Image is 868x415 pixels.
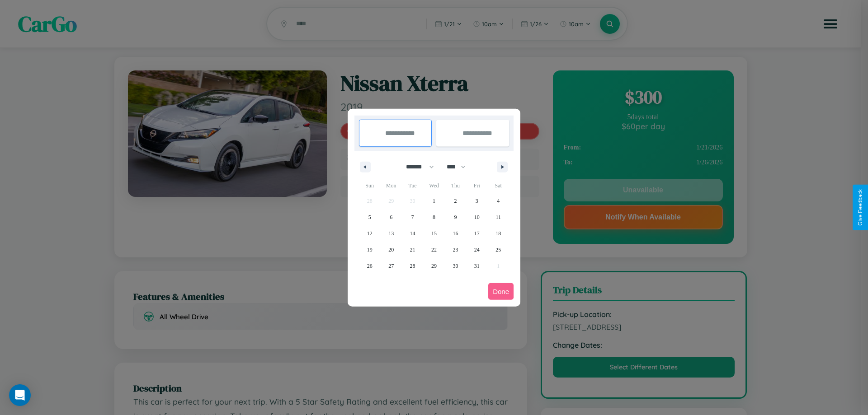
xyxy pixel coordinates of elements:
span: 9 [454,209,457,225]
span: Sun [359,178,380,193]
span: 13 [388,225,394,242]
button: 30 [445,258,466,274]
span: 20 [388,242,394,258]
button: 26 [359,258,380,274]
span: 16 [453,225,458,242]
button: 10 [466,209,487,225]
button: 16 [445,225,466,242]
button: 24 [466,242,487,258]
button: 3 [466,193,487,209]
button: 21 [402,242,423,258]
span: 15 [431,225,437,242]
span: 2 [454,193,457,209]
button: 17 [466,225,487,242]
span: 8 [433,209,435,225]
span: 30 [453,258,458,274]
span: 4 [497,193,500,209]
button: 20 [380,242,401,258]
span: Thu [445,178,466,193]
div: Open Intercom Messenger [9,384,31,406]
span: Sat [488,178,509,193]
button: 9 [445,209,466,225]
button: 7 [402,209,423,225]
button: 29 [423,258,444,274]
span: 11 [495,209,501,225]
span: 6 [390,209,392,225]
span: 31 [474,258,480,274]
span: 18 [495,225,501,242]
span: 1 [433,193,435,209]
button: 22 [423,242,444,258]
button: 19 [359,242,380,258]
button: 25 [488,242,509,258]
span: 12 [367,225,373,242]
button: 4 [488,193,509,209]
button: 11 [488,209,509,225]
span: 22 [431,242,437,258]
button: 23 [445,242,466,258]
button: 5 [359,209,380,225]
div: Give Feedback [857,189,863,226]
button: Done [488,283,514,300]
span: 21 [410,242,415,258]
span: 27 [388,258,394,274]
span: 19 [367,242,373,258]
button: 12 [359,225,380,242]
button: 6 [380,209,401,225]
span: 26 [367,258,373,274]
button: 18 [488,225,509,242]
span: Wed [423,178,444,193]
button: 1 [423,193,444,209]
span: 17 [474,225,480,242]
button: 13 [380,225,401,242]
span: Mon [380,178,401,193]
button: 8 [423,209,444,225]
span: 5 [368,209,371,225]
span: 14 [410,225,415,242]
span: 7 [411,209,414,225]
span: 24 [474,242,480,258]
span: Fri [466,178,487,193]
button: 14 [402,225,423,242]
span: 10 [474,209,480,225]
button: 15 [423,225,444,242]
span: 28 [410,258,415,274]
span: 29 [431,258,437,274]
button: 2 [445,193,466,209]
span: Tue [402,178,423,193]
span: 23 [453,242,458,258]
button: 28 [402,258,423,274]
span: 3 [476,193,478,209]
span: 25 [495,242,501,258]
button: 31 [466,258,487,274]
button: 27 [380,258,401,274]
